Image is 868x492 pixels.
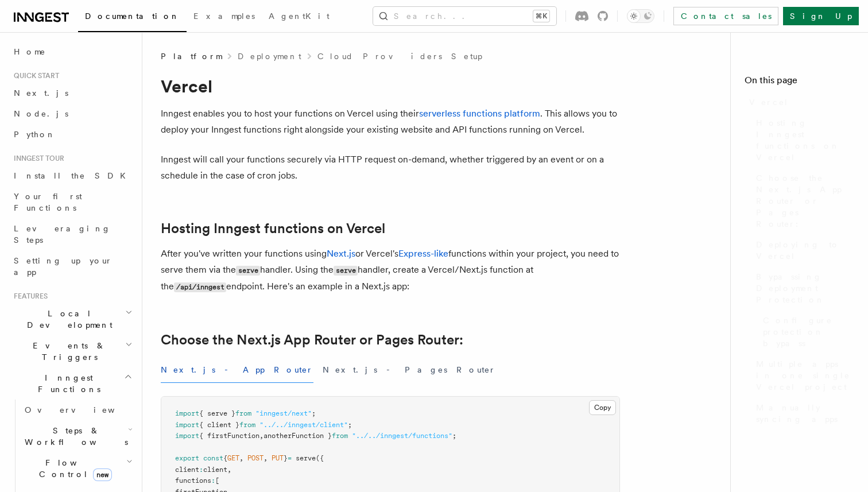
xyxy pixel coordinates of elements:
[533,10,549,22] kbd: ⌘K
[193,11,255,21] span: Examples
[9,372,124,395] span: Inngest Functions
[247,454,263,462] span: POST
[316,454,324,462] span: ({
[20,400,135,420] a: Overview
[93,468,112,481] span: new
[14,192,82,212] span: Your first Functions
[259,421,348,429] span: "../../inngest/client"
[9,308,125,331] span: Local Development
[745,73,854,92] h4: On this page
[284,454,288,462] span: }
[199,421,239,429] span: { client }
[452,432,456,440] span: ;
[758,310,854,354] a: Configure protection bypass
[161,246,620,295] p: After you've written your functions using or Vercel's functions within your project, you need to ...
[78,3,187,32] a: Documentation
[14,109,68,118] span: Node.js
[14,256,113,277] span: Setting up your app
[589,400,616,415] button: Copy
[317,51,482,62] a: Cloud Providers Setup
[749,96,789,108] span: Vercel
[175,466,199,474] span: client
[223,454,227,462] span: {
[627,9,654,23] button: Toggle dark mode
[9,154,64,163] span: Inngest tour
[227,454,239,462] span: GET
[239,454,243,462] span: ,
[312,409,316,417] span: ;
[14,46,46,57] span: Home
[9,250,135,282] a: Setting up your app
[14,224,111,245] span: Leveraging Steps
[296,454,316,462] span: serve
[373,7,556,25] button: Search...⌘K
[239,421,255,429] span: from
[745,92,854,113] a: Vercel
[9,83,135,103] a: Next.js
[20,457,126,480] span: Flow Control
[288,454,292,462] span: =
[20,452,135,485] button: Flow Controlnew
[334,266,358,276] code: serve
[751,354,854,397] a: Multiple apps in one single Vercel project
[14,88,68,98] span: Next.js
[25,405,143,414] span: Overview
[9,335,135,367] button: Events & Triggers
[263,432,332,440] span: anotherFunction }
[262,3,336,31] a: AgentKit
[9,41,135,62] a: Home
[14,130,56,139] span: Python
[419,108,540,119] a: serverless functions platform
[199,409,235,417] span: { serve }
[272,454,284,462] span: PUT
[763,315,854,349] span: Configure protection bypass
[175,409,199,417] span: import
[348,421,352,429] span: ;
[756,117,854,163] span: Hosting Inngest functions on Vercel
[756,172,854,230] span: Choose the Next.js App Router or Pages Router:
[20,425,128,448] span: Steps & Workflows
[174,282,226,292] code: /api/inngest
[269,11,330,21] span: AgentKit
[9,340,125,363] span: Events & Triggers
[673,7,778,25] a: Contact sales
[187,3,262,31] a: Examples
[327,248,355,259] a: Next.js
[235,409,251,417] span: from
[161,152,620,184] p: Inngest will call your functions securely via HTTP request on-demand, whether triggered by an eve...
[783,7,859,25] a: Sign Up
[751,168,854,234] a: Choose the Next.js App Router or Pages Router:
[161,357,313,383] button: Next.js - App Router
[9,218,135,250] a: Leveraging Steps
[751,234,854,266] a: Deploying to Vercel
[9,103,135,124] a: Node.js
[199,466,203,474] span: :
[20,420,135,452] button: Steps & Workflows
[161,76,620,96] h1: Vercel
[751,397,854,429] a: Manually syncing apps
[9,71,59,80] span: Quick start
[199,432,259,440] span: { firstFunction
[263,454,268,462] span: ,
[756,239,854,262] span: Deploying to Vercel
[9,303,135,335] button: Local Development
[9,165,135,186] a: Install the SDK
[751,113,854,168] a: Hosting Inngest functions on Vercel
[161,106,620,138] p: Inngest enables you to host your functions on Vercel using their . This allows you to deploy your...
[756,358,854,393] span: Multiple apps in one single Vercel project
[352,432,452,440] span: "../../inngest/functions"
[161,332,463,348] a: Choose the Next.js App Router or Pages Router:
[323,357,496,383] button: Next.js - Pages Router
[175,476,211,485] span: functions
[259,432,263,440] span: ,
[14,171,133,180] span: Install the SDK
[227,466,231,474] span: ,
[203,454,223,462] span: const
[238,51,301,62] a: Deployment
[9,367,135,400] button: Inngest Functions
[161,220,385,237] a: Hosting Inngest functions on Vercel
[211,476,215,485] span: :
[175,454,199,462] span: export
[9,124,135,145] a: Python
[85,11,180,21] span: Documentation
